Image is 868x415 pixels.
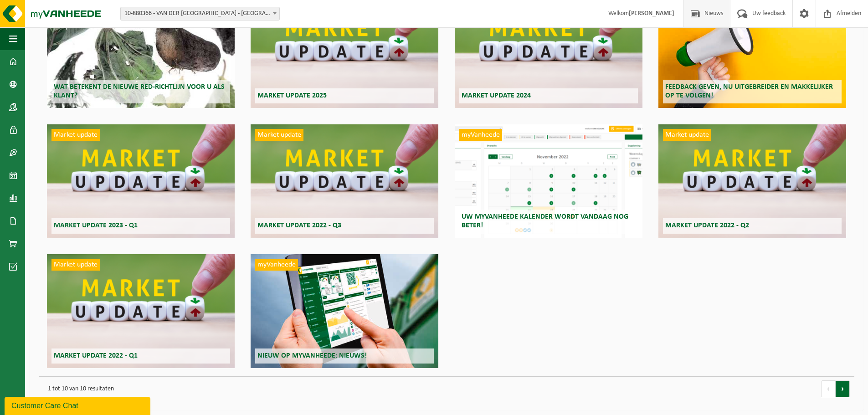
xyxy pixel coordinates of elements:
[629,10,674,17] strong: [PERSON_NAME]
[665,83,833,99] span: Feedback geven, nu uitgebreider en makkelijker op te volgen!
[459,129,502,141] span: myVanheede
[462,92,531,99] span: Market update 2024
[51,129,100,141] span: Market update
[121,7,279,20] span: 10-880366 - VAN DER VALK HOTEL BRUGGE - OOSTKAMP - OOSTKAMP
[54,222,138,229] span: Market update 2023 - Q1
[255,259,298,271] span: myVanheede
[47,254,235,368] a: Market update Market update 2022 - Q1
[257,222,341,229] span: Market update 2022 - Q3
[251,254,438,368] a: myVanheede Nieuw op myVanheede: Nieuws!
[5,395,152,415] iframe: chat widget
[251,124,438,238] a: Market update Market update 2022 - Q3
[462,213,628,229] span: Uw myVanheede kalender wordt vandaag nog beter!
[43,381,812,397] p: 1 tot 10 van 10 resultaten
[51,259,100,271] span: Market update
[257,92,327,99] span: Market update 2025
[54,83,225,99] span: Wat betekent de nieuwe RED-richtlijn voor u als klant?
[257,352,367,359] span: Nieuw op myVanheede: Nieuws!
[54,352,138,359] span: Market update 2022 - Q1
[658,124,846,238] a: Market update Market update 2022 - Q2
[47,124,235,238] a: Market update Market update 2023 - Q1
[255,129,303,141] span: Market update
[120,7,280,20] span: 10-880366 - VAN DER VALK HOTEL BRUGGE - OOSTKAMP - OOSTKAMP
[665,222,749,229] span: Market update 2022 - Q2
[663,129,711,141] span: Market update
[836,380,850,397] a: volgende
[455,124,642,238] a: myVanheede Uw myVanheede kalender wordt vandaag nog beter!
[821,380,836,397] a: vorige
